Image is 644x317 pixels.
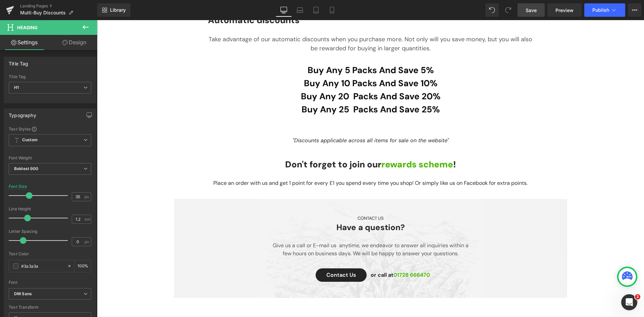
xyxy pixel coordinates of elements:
[592,7,609,13] span: Publish
[9,184,27,189] div: Font Size
[274,251,374,259] p: or call at
[297,251,333,258] a: 01728 666470
[196,117,352,124] i: "Discounts applicable across all items for sale on the website"
[22,137,38,143] b: Custom
[173,221,374,237] p: Give us a call or E-mail us anytime, we endeavor to answer all inquiries within a few hours on bu...
[14,291,32,297] i: DM Sans
[111,83,436,96] p: Buy Any 25 Packs And Save 25%
[14,166,39,171] b: Boldest 900
[9,305,91,310] div: Text Transform
[9,229,91,234] div: Letter Spacing
[9,156,91,160] div: Font Weight
[219,248,270,261] a: Contact Us
[21,262,64,270] input: Color
[77,138,470,151] p: Don't forget to join our !
[173,195,374,202] p: CONTACT US
[547,3,582,17] a: Preview
[111,15,436,33] p: Take advantage of our automatic discounts when you purchase more. Not only will you save money, b...
[584,3,625,17] button: Publish
[635,294,640,300] span: 2
[97,3,130,17] a: New Library
[85,240,90,244] span: px
[526,7,537,14] span: Save
[9,126,91,131] div: Text Styles
[276,3,292,17] a: Desktop
[85,217,90,221] span: em
[20,10,66,15] span: Multi-Buy Discounts
[9,252,91,256] div: Text Color
[9,57,29,66] div: Title Tag
[555,7,574,14] span: Preview
[485,3,499,17] button: Undo
[292,3,308,17] a: Laptop
[110,7,126,13] span: Library
[628,3,641,17] button: More
[501,3,515,17] button: Redo
[9,280,91,285] div: Font
[324,3,340,17] a: Mobile
[77,159,470,167] p: Place an order with us and get 1 point for every £1 you spend every time you shop! Or simply like...
[85,195,90,199] span: px
[14,85,19,90] b: H1
[75,260,91,272] div: %
[621,294,637,310] iframe: Intercom live chat
[284,139,356,150] a: rewards scheme
[229,252,259,258] span: Contact Us
[9,207,91,211] div: Line Height
[50,35,99,50] a: Design
[17,25,38,30] span: Heading
[20,3,97,9] a: Landing Pages
[308,3,324,17] a: Tablet
[111,44,436,57] p: Buy Any 5 Packs And Save 5%
[9,109,36,118] div: Typography
[111,70,436,83] p: Buy Any 20 Packs And Save 20%
[173,201,374,213] p: Have a question?
[111,57,436,70] p: Buy Any 10 Packs And Save 10%
[9,74,91,79] div: Title Tag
